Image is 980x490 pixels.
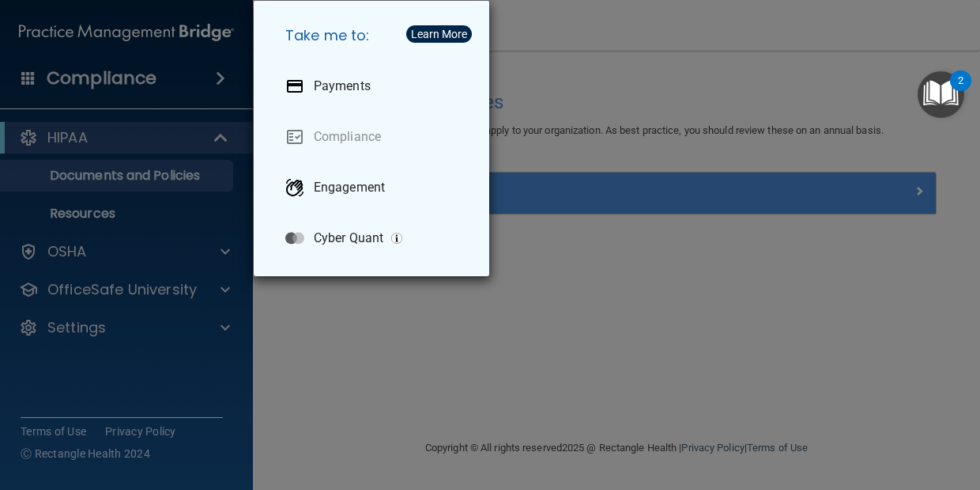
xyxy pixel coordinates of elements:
a: Cyber Quant [273,216,477,260]
div: Learn More [411,28,467,40]
a: Compliance [273,115,477,159]
div: 2 [958,81,963,101]
a: Engagement [273,165,477,210]
button: Learn More [406,25,472,43]
p: Payments [314,78,371,94]
a: Payments [273,64,477,108]
p: Engagement [314,180,385,196]
h5: Take me to: [273,13,477,58]
button: Open Resource Center, 2 new notifications [918,71,964,118]
p: Cyber Quant [314,230,383,246]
